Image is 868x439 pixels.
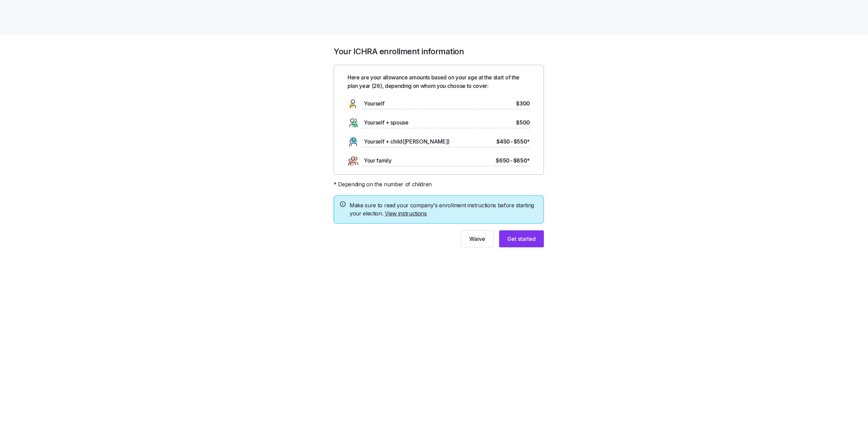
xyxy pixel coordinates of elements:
span: $550 [514,137,530,146]
span: $500 [516,118,530,127]
span: Yourself + child([PERSON_NAME]) [364,137,450,146]
span: Waive [469,235,485,243]
button: Waive [461,230,494,247]
span: $850 [513,156,530,165]
span: $300 [516,99,530,108]
span: Your family [364,156,391,165]
span: Make sure to read your company's enrollment instructions before starting your election. [350,201,538,218]
span: * Depending on the number of children [334,180,432,189]
span: - [511,137,513,146]
span: Get started [507,235,536,243]
span: $650 [496,156,510,165]
span: Yourself + spouse [364,118,409,127]
span: Yourself [364,99,384,108]
span: - [510,156,513,165]
button: Get started [499,230,544,247]
span: Here are your allowance amounts based on your age at the start of the plan year ( 26 ), depending... [348,73,530,90]
span: $450 [496,137,510,146]
a: View instructions [385,210,427,217]
h1: Your ICHRA enrollment information [334,46,544,57]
